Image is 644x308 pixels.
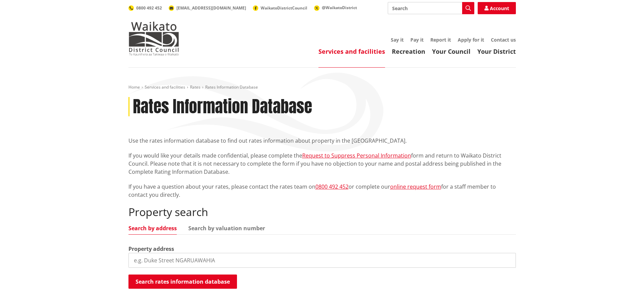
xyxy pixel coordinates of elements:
a: online request form [390,183,441,190]
a: @WaikatoDistrict [314,5,357,10]
a: Services and facilities [318,47,385,55]
input: e.g. Duke Street NGARUAWAHIA [128,253,516,268]
a: Say it [391,37,404,43]
a: Home [128,84,140,90]
p: Use the rates information database to find out rates information about property in the [GEOGRAPHI... [128,137,516,145]
p: If you would like your details made confidential, please complete the form and return to Waikato ... [128,151,516,176]
a: Search by address [128,226,177,231]
a: Contact us [491,37,516,43]
a: Pay it [410,37,424,43]
a: Request to Suppress Personal Information [302,152,411,159]
button: Search rates information database [128,275,237,289]
img: Waikato District Council - Te Kaunihera aa Takiwaa o Waikato [128,22,179,55]
span: Rates Information Database [205,84,258,90]
a: Report it [430,37,451,43]
input: Search input [388,2,474,14]
a: Services and facilities [145,84,185,90]
h2: Property search [128,206,516,218]
a: Apply for it [458,37,484,43]
a: Recreation [392,47,425,55]
label: Property address [128,245,174,253]
a: WaikatoDistrictCouncil [253,5,307,11]
a: Rates [190,84,200,90]
a: Search by valuation number [188,226,265,231]
a: [EMAIL_ADDRESS][DOMAIN_NAME] [169,5,246,11]
a: 0800 492 452 [315,183,349,190]
a: Your Council [432,47,471,55]
h1: Rates Information Database [133,97,312,117]
a: 0800 492 452 [128,5,162,11]
a: Account [478,2,516,14]
span: WaikatoDistrictCouncil [261,5,307,11]
span: [EMAIL_ADDRESS][DOMAIN_NAME] [176,5,246,11]
p: If you have a question about your rates, please contact the rates team on or complete our for a s... [128,183,516,199]
span: 0800 492 452 [136,5,162,11]
nav: breadcrumb [128,85,516,90]
span: @WaikatoDistrict [322,5,357,10]
a: Your District [477,47,516,55]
